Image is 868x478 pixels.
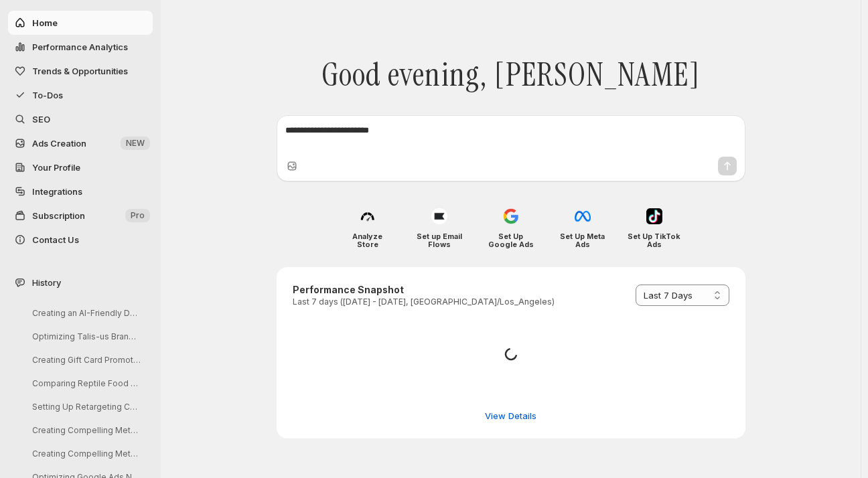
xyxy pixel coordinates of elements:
[8,228,153,252] button: Contact Us
[21,420,149,441] button: Creating Compelling Meta Ads Creatives
[413,232,465,248] h4: Set up Email Flows
[484,232,537,248] h4: Set Up Google Ads
[21,349,149,370] button: Creating Gift Card Promotions
[341,232,394,248] h4: Analyze Store
[32,186,82,197] span: Integrations
[646,208,662,224] img: Set Up TikTok Ads icon
[21,396,149,417] button: Setting Up Retargeting Campaigns
[21,326,149,347] button: Optimizing Talis-us Brand Entity Page
[285,159,299,173] button: Upload image
[21,373,149,394] button: Comparing Reptile Food Vendors: Quality & Delivery
[477,405,545,426] button: View detailed performance
[21,443,149,464] button: Creating Compelling Meta Ad Creatives
[293,283,555,297] h3: Performance Snapshot
[8,59,153,83] button: Trends & Opportunities
[503,208,519,224] img: Set Up Google Ads icon
[8,35,153,59] button: Performance Analytics
[32,138,86,149] span: Ads Creation
[8,155,153,179] a: Your Profile
[32,210,85,221] span: Subscription
[126,138,145,149] span: NEW
[32,17,58,28] span: Home
[485,409,536,422] span: View Details
[32,90,63,100] span: To-Dos
[8,204,153,228] button: Subscription
[8,131,153,155] button: Ads Creation
[556,232,609,248] h4: Set Up Meta Ads
[32,276,61,289] span: History
[32,114,50,125] span: SEO
[32,234,79,245] span: Contact Us
[431,208,447,224] img: Set up Email Flows icon
[32,162,80,173] span: Your Profile
[575,208,591,224] img: Set Up Meta Ads icon
[8,11,153,35] button: Home
[32,42,128,52] span: Performance Analytics
[628,232,680,248] h4: Set Up TikTok Ads
[8,107,153,131] a: SEO
[293,297,555,307] p: Last 7 days ([DATE] - [DATE], [GEOGRAPHIC_DATA]/Los_Angeles)
[8,179,153,204] a: Integrations
[32,66,128,76] span: Trends & Opportunities
[321,56,700,94] span: Good evening, [PERSON_NAME]
[131,210,145,221] span: Pro
[8,83,153,107] button: To-Dos
[360,208,376,224] img: Analyze Store icon
[21,303,149,323] button: Creating an AI-Friendly Dog Treat Resource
